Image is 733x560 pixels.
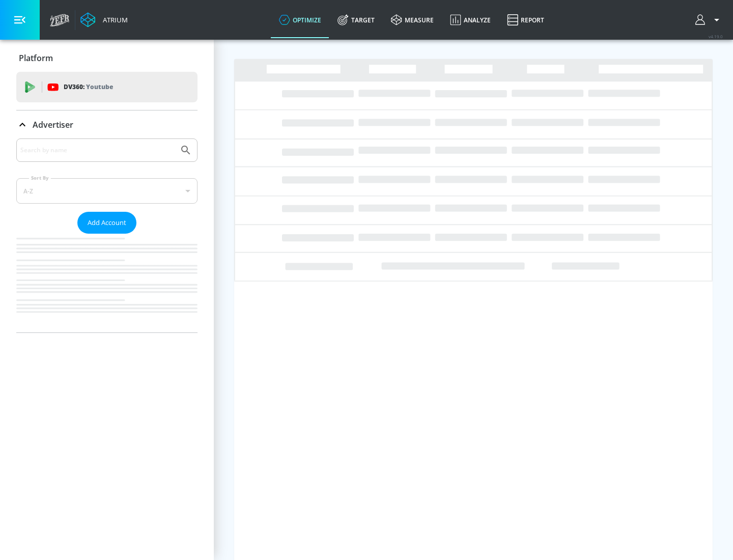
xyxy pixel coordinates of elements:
a: optimize [271,2,329,38]
p: DV360: [64,81,113,93]
p: Advertiser [33,119,73,130]
div: Advertiser [16,138,198,332]
a: Analyze [442,2,499,38]
div: Platform [16,44,198,72]
div: A-Z [16,178,198,204]
p: Youtube [86,81,113,92]
a: Target [329,2,383,38]
input: Search by name [20,144,175,157]
label: Sort By [29,175,51,181]
span: Add Account [88,217,126,229]
a: Report [499,2,552,38]
button: Add Account [77,212,136,234]
a: Atrium [80,12,128,27]
span: v 4.19.0 [709,34,723,39]
div: Atrium [99,15,128,24]
p: Platform [19,52,53,64]
div: DV360: Youtube [16,72,198,102]
nav: list of Advertiser [16,234,198,332]
a: measure [383,2,442,38]
div: Advertiser [16,110,198,139]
